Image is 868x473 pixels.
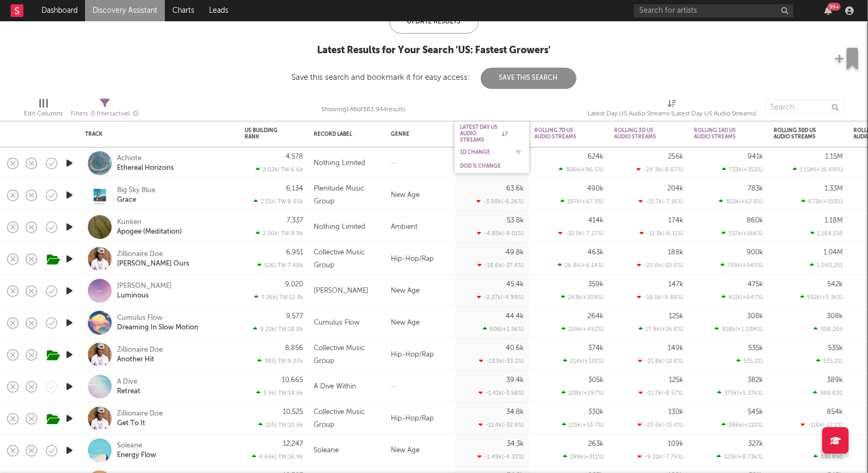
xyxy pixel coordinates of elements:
[639,326,683,333] div: 17.9k ( +16.8 % )
[715,326,763,333] div: 308k ( +1.03M % )
[117,250,163,259] a: Zillionaire Doe
[117,259,189,269] a: [PERSON_NAME] Ours
[561,294,604,301] div: 243k ( +209 % )
[245,358,303,364] div: 385 | TW: 9.24k
[801,421,843,428] div: -118k ( -12.1 % )
[765,99,845,115] input: Search...
[588,217,604,224] div: 414k
[286,153,303,160] div: 4,578
[559,166,604,173] div: 306k ( +96.5 % )
[71,107,139,121] div: Filters
[722,294,763,301] div: 411k ( +647 % )
[292,44,577,57] div: Latest Results for Your Search ' US: Fastest Growers '
[506,409,524,416] div: 34.8k
[737,358,763,364] div: 535,211
[117,345,163,355] a: Zillionaire Doe
[477,230,524,237] div: -4.85k ( -9.01 % )
[506,281,524,288] div: 45.4k
[506,185,524,192] div: 63.6k
[321,94,405,125] div: Showing 146 of 363,944 results
[314,444,339,457] div: Soleane
[825,185,843,192] div: 1.33M
[117,154,141,163] a: Achiote
[483,326,524,333] div: 606 ( +1.36 % )
[282,377,303,384] div: 10,665
[386,403,455,435] div: Hip-Hop/Rap
[117,323,198,333] a: Dreaming In Slow Motion
[245,326,303,333] div: 9.22k | TW: 18.8k
[117,291,149,301] a: Luminous
[669,217,683,224] div: 174k
[793,166,843,173] div: 1.15M ( +16.4M % )
[286,249,303,256] div: 6,951
[694,127,747,140] div: Rolling 14D US Audio Streams
[824,249,843,256] div: 1.04M
[386,243,455,275] div: Hip-Hop/Rap
[634,4,794,18] input: Search for artists
[117,377,137,387] a: A Dive
[721,262,763,269] div: 759k ( +540 % )
[507,441,524,447] div: 34.3k
[828,345,843,352] div: 535k
[507,217,524,224] div: 53.8k
[386,307,455,339] div: New Age
[314,317,360,329] div: Cumulus Flow
[748,409,763,416] div: 545k
[386,435,455,467] div: New Age
[245,230,303,237] div: 2.56k | TW: 9.9k
[71,94,139,125] div: Filters(5 filters active)
[588,94,757,125] div: Latest Day US Audio Streams (Latest Day US Audio Streams)
[117,451,156,460] a: Energy Flow
[117,195,136,205] a: Grace
[719,198,763,205] div: 302k ( +62.8 % )
[669,313,683,320] div: 125k
[563,358,604,364] div: 214k ( +133 % )
[245,421,303,428] div: 105 | TW: 10.6k
[24,107,63,120] div: Edit Columns
[314,182,380,208] div: Plenitude Music Group
[285,345,303,352] div: 8,856
[506,249,524,256] div: 49.8k
[478,262,524,269] div: -18.6k ( -37.4 % )
[588,313,604,320] div: 264k
[314,380,356,393] div: A Dive Within
[117,163,174,173] a: Ethereal Horizons
[460,163,508,169] div: DoD % Change
[637,262,683,269] div: -22.8k ( -10.8 % )
[117,313,163,323] a: Cumulus Flow
[314,246,380,272] div: Collective Music Group
[587,185,604,192] div: 490k
[314,342,380,368] div: Collective Music Group
[245,127,287,140] div: US Building Rank
[506,345,524,352] div: 40.6k
[588,249,604,256] div: 463k
[117,419,145,428] a: Get To It
[386,339,455,371] div: Hip-Hop/Rap
[386,211,455,243] div: Ambient
[245,166,303,173] div: 2.02k | TW: 6.6k
[117,355,154,364] a: Another Hit
[314,285,369,297] div: [PERSON_NAME]
[639,389,683,396] div: -11.7k ( -8.57 % )
[588,409,604,416] div: 330k
[321,103,405,116] div: Showing 146 of 363,944 results
[292,73,577,81] div: Save this search and bookmark it for easy access:
[639,198,683,205] div: -15.7k ( -7.16 % )
[386,179,455,211] div: New Age
[588,153,604,160] div: 624k
[286,313,303,320] div: 9,577
[460,124,508,143] div: Latest Day US Audio Streams
[638,421,683,428] div: -23.6k ( -15.4 % )
[283,441,303,447] div: 12,247
[747,217,763,224] div: 860k
[314,131,364,137] div: Record Label
[558,262,604,269] div: 26.8k ( +6.14 % )
[748,377,763,384] div: 382k
[588,281,604,288] div: 359k
[614,127,667,140] div: Rolling 3D US Audio Streams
